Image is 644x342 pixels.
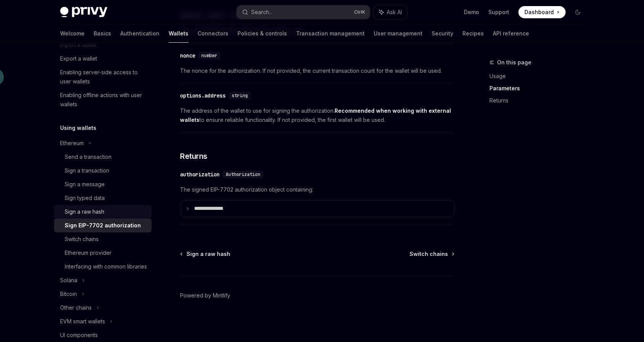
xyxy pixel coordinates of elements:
[60,303,92,312] div: Other chains
[65,235,99,244] div: Switch chains
[54,52,151,66] a: Export a wallet
[60,24,84,43] a: Welcome
[180,52,195,59] div: nonce
[54,88,151,111] a: Enabling offline actions with user wallets
[387,8,402,16] span: Ask AI
[198,24,228,43] a: Connectors
[54,66,151,88] a: Enabling server-side access to user wallets
[65,221,141,230] div: Sign EIP-7702 authorization
[180,106,454,125] span: The address of the wallet to use for signing the authorization. to ensure reliable functionality....
[54,246,151,260] a: Ethereum provider
[180,185,454,194] span: The signed EIP-7702 authorization object containing:
[374,24,422,43] a: User management
[60,54,97,63] div: Export a wallet
[187,250,230,258] span: Sign a raw hash
[65,180,105,189] div: Sign a message
[94,24,111,43] a: Basics
[60,289,77,299] div: Bitcoin
[464,8,479,16] a: Demo
[489,94,590,107] a: Returns
[54,232,151,246] a: Switch chains
[489,70,590,82] a: Usage
[54,260,151,273] a: Interfacing with common libraries
[374,5,407,19] button: Ask AI
[120,24,159,43] a: Authentication
[462,24,484,43] a: Recipes
[54,219,151,232] a: Sign EIP-7702 authorization
[60,68,147,86] div: Enabling server-side access to user wallets
[180,92,226,99] div: options.address
[251,8,273,17] div: Search...
[65,248,112,257] div: Ethereum provider
[489,82,590,94] a: Parameters
[169,24,188,43] a: Wallets
[60,276,77,285] div: Solana
[65,207,104,216] div: Sign a raw hash
[201,53,217,59] span: number
[488,8,509,16] a: Support
[238,24,287,43] a: Policies & controls
[60,317,105,326] div: EVM smart wallets
[60,123,96,133] h5: Using wallets
[518,6,566,18] a: Dashboard
[180,292,230,299] a: Powered by Mintlify
[60,331,98,340] div: UI components
[180,66,454,75] span: The nonce for the authorization. If not provided, the current transaction count for the wallet wi...
[432,24,453,43] a: Security
[65,166,109,175] div: Sign a transaction
[296,24,365,43] a: Transaction management
[180,151,207,161] span: Returns
[65,193,105,203] div: Sign typed data
[181,250,230,258] a: Sign a raw hash
[410,250,448,258] span: Switch chains
[410,250,454,258] a: Switch chains
[60,139,84,148] div: Ethereum
[65,262,147,271] div: Interfacing with common libraries
[65,152,112,161] div: Send a transaction
[493,24,529,43] a: API reference
[226,171,260,177] span: Authorization
[54,177,151,191] a: Sign a message
[54,328,151,342] a: UI components
[60,7,107,18] img: dark logo
[354,9,365,15] span: Ctrl K
[54,150,151,164] a: Send a transaction
[524,8,554,16] span: Dashboard
[180,171,220,178] div: authorization
[54,164,151,177] a: Sign a transaction
[54,191,151,205] a: Sign typed data
[54,205,151,219] a: Sign a raw hash
[572,6,584,18] button: Toggle dark mode
[232,93,248,99] span: string
[60,91,147,109] div: Enabling offline actions with user wallets
[497,58,531,67] span: On this page
[237,5,370,19] button: Search...CtrlK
